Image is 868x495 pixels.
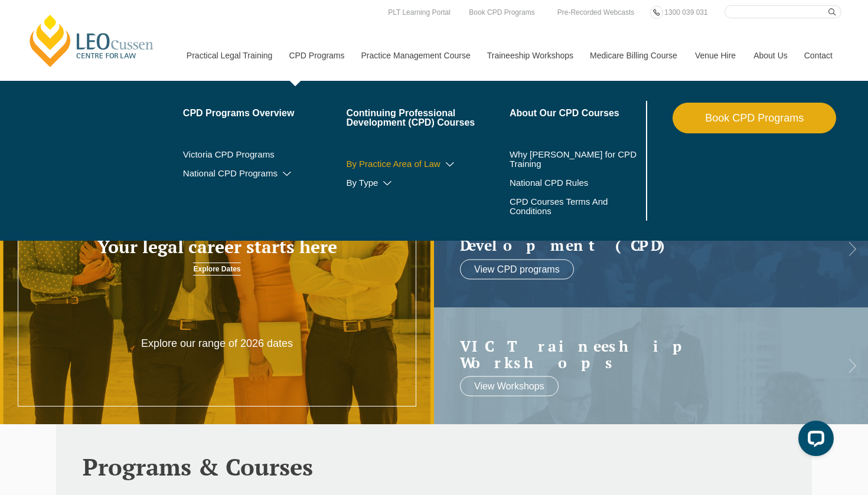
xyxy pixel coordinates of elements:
[466,6,537,19] a: Book CPD Programs
[510,197,614,216] a: CPD Courses Terms And Conditions
[130,337,304,350] p: Explore our range of 2026 dates
[789,416,838,466] iframe: LiveChat chat widget
[183,150,347,159] a: Victoria CPD Programs
[510,150,644,169] a: Why [PERSON_NAME] for CPD Training
[554,6,638,19] a: Pre-Recorded Webcasts
[183,109,347,118] a: CPD Programs Overview
[27,13,157,68] a: [PERSON_NAME] Centre for Law
[745,30,795,81] a: About Us
[346,109,510,127] a: Continuing Professional Development (CPD) Courses
[510,109,644,118] a: About Our CPD Courses
[686,30,745,81] a: Venue Hire
[460,221,818,253] h2: Continuing Professional Development (CPD)
[664,8,707,17] span: 1300 039 031
[460,259,574,279] a: View CPD programs
[83,454,785,480] h2: Programs & Courses
[353,30,478,81] a: Practice Management Course
[673,103,836,133] a: Book CPD Programs
[795,30,841,81] a: Contact
[460,221,818,253] a: Continuing ProfessionalDevelopment (CPD)
[460,338,818,371] a: VIC Traineeship Workshops
[193,263,240,276] a: Explore Dates
[346,178,510,188] a: By Type
[661,6,710,19] a: 1300 039 031
[581,30,686,81] a: Medicare Billing Course
[510,178,644,188] a: National CPD Rules
[346,159,510,169] a: By Practice Area of Law
[460,376,559,396] a: View Workshops
[183,169,347,178] a: National CPD Programs
[178,30,280,81] a: Practical Legal Training
[478,30,581,81] a: Traineeship Workshops
[385,6,453,19] a: PLT Learning Portal
[280,30,352,81] a: CPD Programs
[87,237,347,257] h3: Your legal career starts here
